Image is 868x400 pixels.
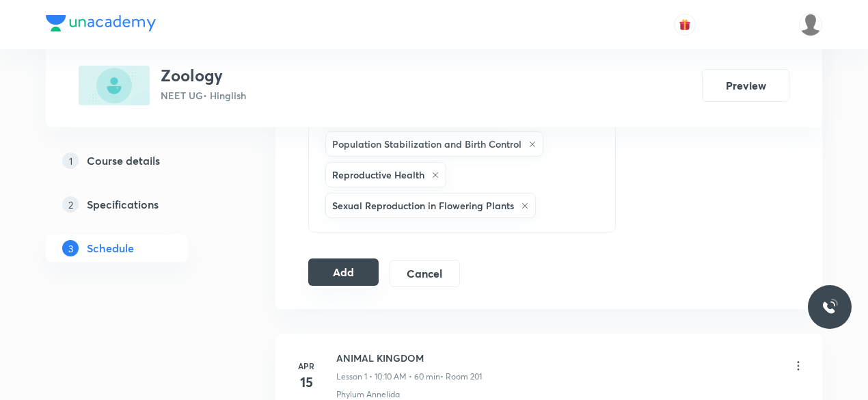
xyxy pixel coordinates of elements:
[336,351,482,365] h6: ANIMAL KINGDOM
[822,299,838,315] img: ttu
[87,240,134,256] h5: Schedule
[46,147,232,174] a: 1Course details
[390,260,460,287] button: Cancel
[79,66,150,105] img: B07F878F-8C37-4FCA-A8C0-D960F11DBB31_plus.png
[332,198,514,213] h6: Sexual Reproduction in Flowering Plants
[440,371,482,383] p: • Room 201
[87,196,159,213] h5: Specifications
[679,18,691,31] img: avatar
[308,258,379,286] button: Add
[293,360,320,372] h6: Apr
[702,69,789,102] button: Preview
[161,88,246,103] p: NEET UG • Hinglish
[46,15,156,35] a: Company Logo
[62,196,79,213] p: 2
[62,240,79,256] p: 3
[161,66,246,85] h3: Zoology
[46,15,156,31] img: Company Logo
[332,137,521,151] h6: Population Stabilization and Birth Control
[62,152,79,169] p: 1
[799,13,822,36] img: Aamir Yousuf
[46,191,232,218] a: 2Specifications
[674,14,696,36] button: avatar
[87,152,160,169] h5: Course details
[293,372,320,392] h4: 15
[332,168,424,182] h6: Reproductive Health
[336,371,440,383] p: Lesson 1 • 10:10 AM • 60 min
